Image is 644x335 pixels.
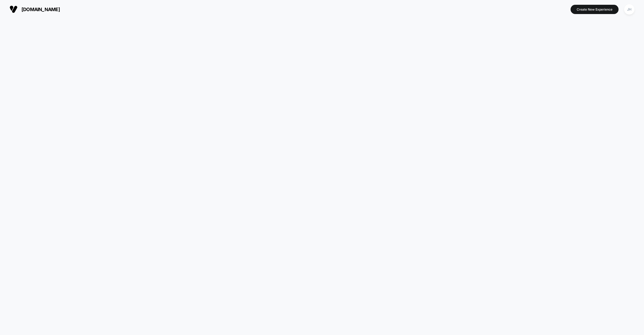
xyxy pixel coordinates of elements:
img: Visually logo [10,5,17,13]
span: [DOMAIN_NAME] [21,7,60,12]
button: [DOMAIN_NAME] [8,5,62,14]
div: JH [624,4,634,15]
button: JH [623,4,636,15]
button: Create New Experience [571,5,619,14]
